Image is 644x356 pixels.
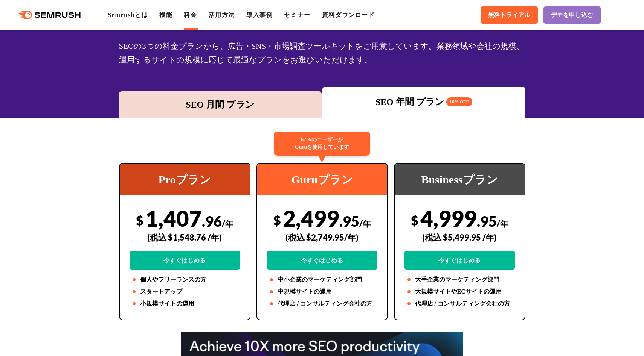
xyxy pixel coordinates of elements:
[130,205,240,270] div: 1,407
[404,287,515,296] li: 大規模サイトやECサイトの運用
[159,12,172,18] a: 機能
[481,6,538,24] a: 無料トライアル
[404,275,515,284] li: 大手企業のマーケティング部門
[273,212,281,228] span: $
[119,39,525,67] div: SEOの3つの料金プランから、広告・SNS・市場調査ツールキットをご用意しています。業務領域や会社の規模、運用するサイトの規模に応じて最適なプランをお選びいただけます。
[209,12,235,18] a: 活用方法
[326,95,522,109] div: SEO 年間 プラン
[267,224,377,251] div: (税込 $2,749.95/年)
[108,12,148,18] a: Semrushとは
[404,224,515,251] div: (税込 $5,499.95 /年)
[130,299,240,308] li: 小規模サイトの運用
[497,218,508,229] span: /年
[267,251,377,270] a: 今すぐはじめる
[267,275,377,284] li: 中小企業のマーケティング部門
[488,11,530,19] span: 無料トライアル
[184,12,197,18] a: 料金
[446,97,472,106] span: 16% OFF
[130,287,240,296] li: スタートアップ
[404,299,515,308] li: 代理店 / コンサルティング会社の方
[257,164,387,195] div: Guruプラン
[246,12,273,18] a: 導入事例
[130,224,240,251] div: (税込 $1,548.76 /年)
[136,212,143,228] span: $
[404,205,515,270] div: 4,999
[222,218,233,229] span: /年
[404,251,515,270] a: 今すぐはじめる
[267,205,377,270] div: 2,499
[267,299,377,308] li: 代理店 / コンサルティング会社の方
[411,212,418,228] span: $
[543,6,601,24] a: デモを申し込む
[202,212,222,230] span: .96
[267,287,377,296] li: 中規模サイトの運用
[551,11,593,19] span: デモを申し込む
[123,98,318,111] div: SEO 月間 プラン
[359,218,371,229] span: /年
[120,164,250,195] div: Proプラン
[274,132,370,156] div: 67%のユーザーが Guruを使用しています
[322,12,375,18] a: 資料ダウンロード
[130,251,240,270] a: 今すぐはじめる
[477,212,497,230] span: .95
[284,12,310,18] a: セミナー
[130,275,240,284] li: 個人やフリーランスの方
[395,164,525,195] div: Businessプラン
[339,212,359,230] span: .95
